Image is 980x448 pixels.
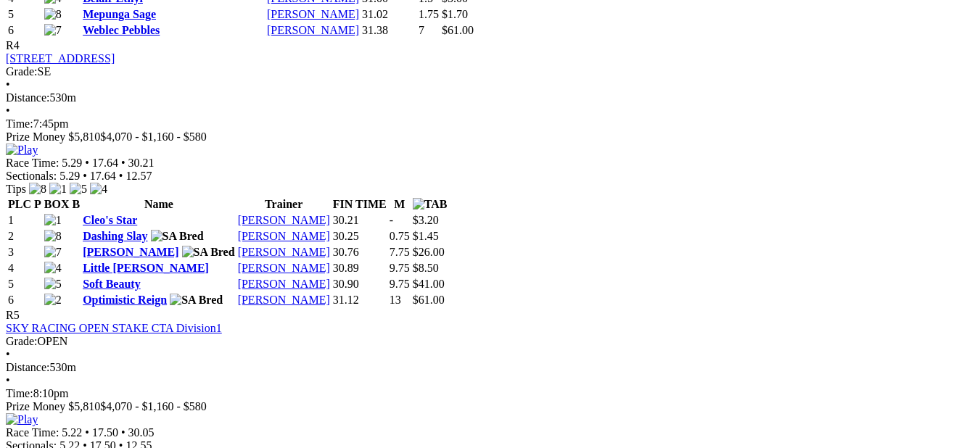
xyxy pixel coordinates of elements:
span: $4,070 - $1,160 - $580 [100,400,207,412]
a: Soft Beauty [83,278,141,290]
span: Sectionals: [6,170,57,182]
td: 5 [7,277,42,291]
img: 2 [44,294,62,307]
span: $26.00 [413,246,445,258]
a: [PERSON_NAME] [238,214,330,226]
span: • [121,426,125,439]
span: BOX [44,198,70,210]
td: 30.76 [332,245,387,260]
td: 3 [7,245,42,260]
a: Little [PERSON_NAME] [83,262,209,274]
div: 7:45pm [6,117,974,130]
text: - [390,214,393,226]
a: Dashing Slay [83,230,147,242]
td: 4 [7,261,42,275]
img: 8 [29,183,46,196]
td: 6 [7,23,42,38]
text: 1.75 [419,8,439,20]
a: [PERSON_NAME] [238,246,330,258]
td: 30.21 [332,213,387,228]
a: Cleo's Star [83,214,137,226]
div: 8:10pm [6,387,974,400]
text: 9.75 [390,262,410,274]
img: TAB [413,198,448,211]
span: • [119,170,123,182]
a: SKY RACING OPEN STAKE CTA Division1 [6,322,222,334]
span: Race Time: [6,426,59,439]
img: 4 [44,262,62,275]
th: FIN TIME [332,197,387,212]
a: [PERSON_NAME] [83,246,178,258]
td: 31.02 [361,7,416,22]
span: Time: [6,387,33,399]
span: $3.20 [413,214,439,226]
text: 7.75 [390,246,410,258]
span: R4 [6,39,20,51]
td: 31.12 [332,293,387,307]
img: 8 [44,230,62,243]
span: $4,070 - $1,160 - $580 [100,130,207,143]
a: [PERSON_NAME] [238,294,330,306]
span: PLC [8,198,31,210]
span: • [6,104,10,117]
div: 530m [6,91,974,104]
th: M [389,197,411,212]
img: 8 [44,8,62,21]
text: 0.75 [390,230,410,242]
span: P [34,198,41,210]
span: Distance: [6,91,49,104]
img: 5 [44,278,62,291]
a: [PERSON_NAME] [238,262,330,274]
span: • [85,157,89,169]
span: 5.22 [62,426,82,439]
span: • [83,170,87,182]
span: Grade: [6,65,38,78]
span: Distance: [6,361,49,373]
span: • [85,426,89,439]
img: SA Bred [170,294,223,307]
img: Play [6,413,38,426]
th: Trainer [237,197,331,212]
td: 30.89 [332,261,387,275]
img: 7 [44,24,62,37]
img: SA Bred [182,246,235,259]
div: 530m [6,361,974,374]
div: OPEN [6,335,974,348]
span: Tips [6,183,26,195]
span: • [6,374,10,386]
span: Grade: [6,335,38,347]
img: 1 [44,214,62,227]
div: Prize Money $5,810 [6,400,974,413]
span: • [6,348,10,360]
img: 4 [90,183,107,196]
span: $1.70 [442,8,468,20]
img: SA Bred [151,230,204,243]
span: 17.64 [90,170,116,182]
span: B [72,198,80,210]
span: 30.05 [128,426,155,439]
span: $8.50 [413,262,439,274]
span: R5 [6,309,20,321]
span: $61.00 [442,24,474,36]
td: 30.25 [332,229,387,244]
th: Name [82,197,236,212]
text: 7 [419,24,424,36]
a: Weblec Pebbles [83,24,160,36]
a: [PERSON_NAME] [267,8,359,20]
span: • [121,157,125,169]
a: [STREET_ADDRESS] [6,52,115,65]
img: 5 [70,183,87,196]
span: $41.00 [413,278,445,290]
div: SE [6,65,974,78]
td: 6 [7,293,42,307]
span: 17.50 [92,426,118,439]
a: Mepunga Sage [83,8,156,20]
td: 30.90 [332,277,387,291]
text: 9.75 [390,278,410,290]
a: [PERSON_NAME] [267,24,359,36]
a: Optimistic Reign [83,294,167,306]
span: 17.64 [92,157,118,169]
span: Time: [6,117,33,130]
text: 13 [390,294,401,306]
a: [PERSON_NAME] [238,230,330,242]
